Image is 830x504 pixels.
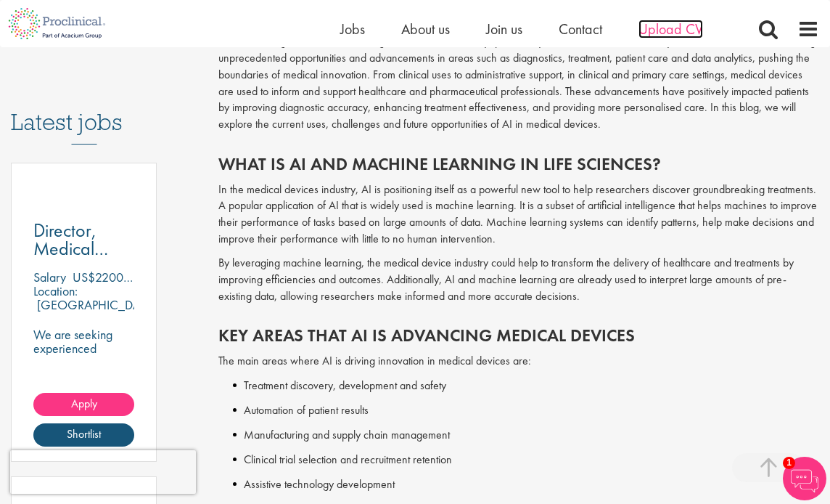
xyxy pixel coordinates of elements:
[11,73,157,145] h3: Latest jobs
[33,423,134,447] a: Shortlist
[783,457,795,469] span: 1
[33,221,134,258] a: Director, Medical Writing
[340,20,365,38] a: Jobs
[10,450,196,494] iframe: reCAPTCHA
[233,451,819,468] li: Clinical trial selection and recruitment retention
[233,476,819,493] li: Assistive technology development
[638,20,703,38] a: Upload CV
[401,20,450,38] a: About us
[233,377,819,394] li: Treatment discovery, development and safety
[33,218,108,279] span: Director, Medical Writing
[73,269,448,285] p: US$220000.00 - US$250000.00 per annum + Highly Competitive Salary
[486,20,522,38] a: Join us
[218,353,819,370] p: The main areas where AI is driving innovation in medical devices are:
[33,393,134,416] a: Apply
[71,396,97,411] span: Apply
[218,155,819,174] h2: What is AI and machine learning in life sciences?
[33,283,78,299] span: Location:
[218,255,819,305] p: By leveraging machine learning, the medical device industry could help to transform the delivery ...
[218,182,819,248] p: In the medical devices industry, AI is positioning itself as a powerful new tool to help research...
[33,328,134,424] p: We are seeking experienced Regulatory Medical Writers to join our client, a dynamic and growing b...
[33,296,160,327] p: [GEOGRAPHIC_DATA], [GEOGRAPHIC_DATA]
[233,426,819,444] li: Manufacturing and supply chain management
[559,20,602,38] a: Contact
[233,402,819,419] li: Automation of patient results
[218,326,819,345] h2: Key Areas That AI Is Advancing Medical Devices
[218,33,819,133] p: Artificial Intelligence (AI) is reforming the healthcare industry, particularly the medical devic...
[33,269,66,285] span: Salary
[783,457,826,500] img: Chatbot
